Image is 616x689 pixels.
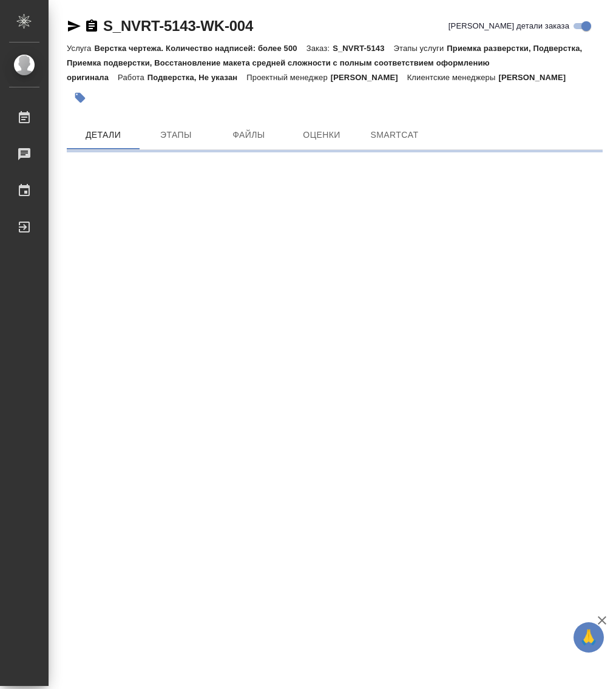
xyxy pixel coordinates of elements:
[220,127,278,143] span: Файлы
[147,73,247,82] p: Подверстка, Не указан
[448,20,569,32] span: [PERSON_NAME] детали заказа
[103,18,253,34] a: S_NVRT-5143-WK-004
[394,44,447,53] p: Этапы услуги
[365,127,424,143] span: SmartCat
[407,73,499,82] p: Клиентские менеджеры
[118,73,147,82] p: Работа
[67,44,94,53] p: Услуга
[74,127,132,143] span: Детали
[574,622,604,653] button: 🙏
[333,44,393,53] p: S_NVRT-5143
[67,19,81,33] button: Скопировать ссылку для ЯМессенджера
[306,44,333,53] p: Заказ:
[578,625,599,650] span: 🙏
[147,127,205,143] span: Этапы
[246,73,330,82] p: Проектный менеджер
[84,19,99,33] button: Скопировать ссылку
[498,73,575,82] p: [PERSON_NAME]
[67,44,582,82] p: Приемка разверстки, Подверстка, Приемка подверстки, Восстановление макета средней сложности с пол...
[331,73,407,82] p: [PERSON_NAME]
[67,84,93,111] button: Добавить тэг
[94,44,306,53] p: Верстка чертежа. Количество надписей: более 500
[293,127,351,143] span: Оценки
